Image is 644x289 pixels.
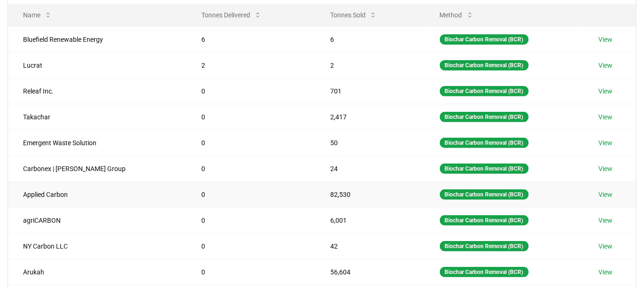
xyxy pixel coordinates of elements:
[599,267,613,277] a: View
[315,130,424,156] td: 50
[8,259,186,285] td: Arukah
[440,189,529,200] div: Biochar Carbon Removal (BCR)
[186,104,315,130] td: 0
[315,181,424,207] td: 82,530
[440,138,529,148] div: Biochar Carbon Removal (BCR)
[8,52,186,78] td: Lucrat
[599,61,613,70] a: View
[440,241,529,251] div: Biochar Carbon Removal (BCR)
[440,267,529,277] div: Biochar Carbon Removal (BCR)
[186,78,315,104] td: 0
[599,216,613,225] a: View
[440,60,529,70] div: Biochar Carbon Removal (BCR)
[440,86,529,96] div: Biochar Carbon Removal (BCR)
[186,156,315,181] td: 0
[599,190,613,199] a: View
[440,112,529,122] div: Biochar Carbon Removal (BCR)
[599,242,613,251] a: View
[315,52,424,78] td: 2
[8,130,186,156] td: Emergent Waste Solution
[8,181,186,207] td: Applied Carbon
[432,6,481,24] button: Method
[186,259,315,285] td: 0
[599,86,613,96] a: View
[186,233,315,259] td: 0
[16,6,59,24] button: Name
[194,6,269,24] button: Tonnes Delivered
[186,52,315,78] td: 2
[323,6,384,24] button: Tonnes Sold
[440,164,529,174] div: Biochar Carbon Removal (BCR)
[186,207,315,233] td: 0
[599,164,613,173] a: View
[315,207,424,233] td: 6,001
[315,233,424,259] td: 42
[315,104,424,130] td: 2,417
[599,35,613,44] a: View
[440,34,529,45] div: Biochar Carbon Removal (BCR)
[8,104,186,130] td: Takachar
[315,259,424,285] td: 56,604
[186,26,315,52] td: 6
[186,181,315,207] td: 0
[315,78,424,104] td: 701
[8,207,186,233] td: agriCARBON
[8,233,186,259] td: NY Carbon LLC
[599,112,613,122] a: View
[315,26,424,52] td: 6
[8,156,186,181] td: Carbonex | [PERSON_NAME] Group
[8,26,186,52] td: Bluefield Renewable Energy
[315,156,424,181] td: 24
[440,215,529,226] div: Biochar Carbon Removal (BCR)
[599,138,613,148] a: View
[186,130,315,156] td: 0
[8,78,186,104] td: Releaf Inc.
